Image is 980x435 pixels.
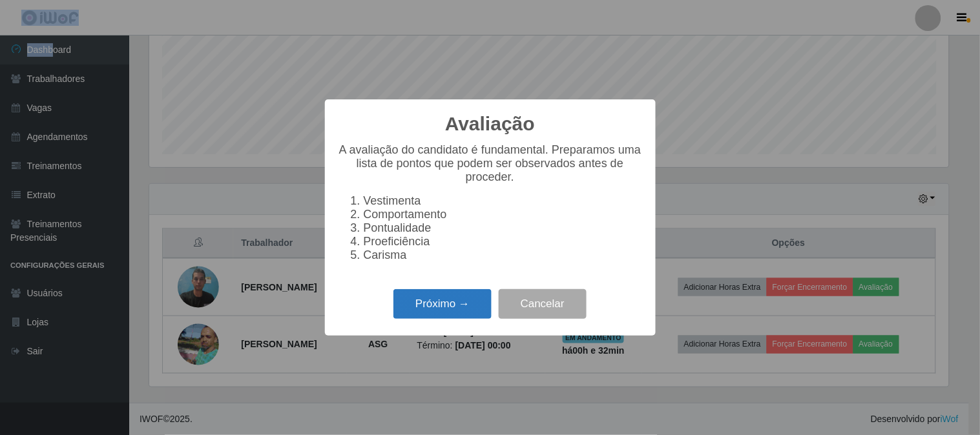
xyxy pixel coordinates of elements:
[338,143,643,184] p: A avaliação do candidato é fundamental. Preparamos uma lista de pontos que podem ser observados a...
[364,194,643,208] li: Vestimenta
[499,289,587,319] button: Cancelar
[364,235,643,248] li: Proeficiência
[364,248,643,262] li: Carisma
[445,112,535,136] h2: Avaliação
[393,289,492,319] button: Próximo →
[364,208,643,221] li: Comportamento
[364,221,643,235] li: Pontualidade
